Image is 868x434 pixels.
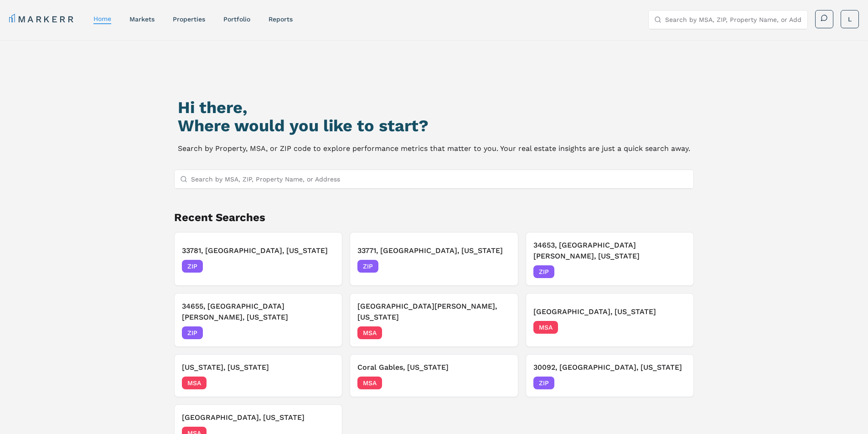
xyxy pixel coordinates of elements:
[173,15,205,23] a: properties
[314,378,335,387] span: [DATE]
[174,210,694,225] h2: Recent Searches
[526,232,694,286] button: 34653, [GEOGRAPHIC_DATA][PERSON_NAME], [US_STATE]ZIP[DATE]
[533,306,687,317] h3: [GEOGRAPHIC_DATA], [US_STATE]
[357,260,378,273] span: ZIP
[490,378,511,387] span: [DATE]
[93,15,111,22] a: home
[314,262,335,271] span: [DATE]
[178,98,690,117] h1: Hi there,
[357,326,382,339] span: MSA
[666,267,686,276] span: [DATE]
[666,378,686,387] span: [DATE]
[665,10,802,29] input: Search by MSA, ZIP, Property Name, or Address
[174,293,343,347] button: 34655, [GEOGRAPHIC_DATA][PERSON_NAME], [US_STATE]ZIP[DATE]
[350,232,518,286] button: 33771, [GEOGRAPHIC_DATA], [US_STATE]ZIP[DATE]
[182,412,335,423] h3: [GEOGRAPHIC_DATA], [US_STATE]
[490,328,511,337] span: [DATE]
[182,301,335,323] h3: 34655, [GEOGRAPHIC_DATA][PERSON_NAME], [US_STATE]
[178,142,690,155] p: Search by Property, MSA, or ZIP code to explore performance metrics that matter to you. Your real...
[526,354,694,397] button: 30092, [GEOGRAPHIC_DATA], [US_STATE]ZIP[DATE]
[357,377,382,389] span: MSA
[182,326,203,339] span: ZIP
[178,117,690,135] h2: Where would you like to start?
[182,260,203,273] span: ZIP
[533,265,554,278] span: ZIP
[174,354,343,397] button: [US_STATE], [US_STATE]MSA[DATE]
[533,377,554,389] span: ZIP
[182,362,335,373] h3: [US_STATE], [US_STATE]
[848,15,852,24] span: L
[533,321,558,334] span: MSA
[357,362,511,373] h3: Coral Gables, [US_STATE]
[182,377,207,389] span: MSA
[9,13,75,26] a: MARKERR
[182,245,335,256] h3: 33781, [GEOGRAPHIC_DATA], [US_STATE]
[841,10,859,28] button: L
[269,15,293,23] a: reports
[533,362,687,373] h3: 30092, [GEOGRAPHIC_DATA], [US_STATE]
[174,232,343,286] button: 33781, [GEOGRAPHIC_DATA], [US_STATE]ZIP[DATE]
[314,328,335,337] span: [DATE]
[350,354,518,397] button: Coral Gables, [US_STATE]MSA[DATE]
[526,293,694,347] button: [GEOGRAPHIC_DATA], [US_STATE]MSA[DATE]
[129,15,155,23] a: markets
[357,301,511,323] h3: [GEOGRAPHIC_DATA][PERSON_NAME], [US_STATE]
[191,170,688,188] input: Search by MSA, ZIP, Property Name, or Address
[490,262,511,271] span: [DATE]
[666,323,686,332] span: [DATE]
[223,15,250,23] a: Portfolio
[357,245,511,256] h3: 33771, [GEOGRAPHIC_DATA], [US_STATE]
[350,293,518,347] button: [GEOGRAPHIC_DATA][PERSON_NAME], [US_STATE]MSA[DATE]
[533,240,687,262] h3: 34653, [GEOGRAPHIC_DATA][PERSON_NAME], [US_STATE]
